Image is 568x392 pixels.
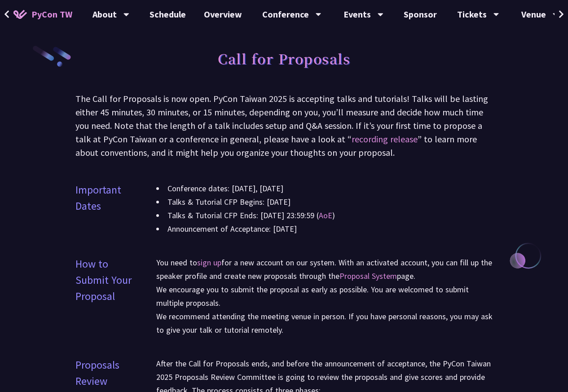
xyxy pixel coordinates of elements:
[75,92,493,159] div: The Call for Proposals is now open. PyCon Taiwan 2025 is accepting talks and tutorials! Talks wil...
[197,257,221,268] a: sign up
[75,256,143,304] p: How to Submit Your Proposal
[218,45,350,72] h1: Call for Proposals
[156,195,493,209] li: Talks & Tutorial CFP Begins: [DATE]
[319,210,332,220] a: AoE
[352,133,418,145] a: recording release
[4,3,81,26] a: PyCon TW
[156,182,493,195] li: Conference dates: [DATE], [DATE]
[31,8,72,21] span: PyCon TW
[156,209,493,222] li: Talks & Tutorial CFP Ends: [DATE] 23:59:59 ( )
[156,310,493,337] div: We recommend attending the meeting venue in person. If you have personal reasons, you may ask to ...
[339,271,397,281] a: Proposal System
[156,283,493,310] div: We encourage you to submit the proposal as early as possible. You are welcomed to submit multiple...
[156,256,493,283] div: You need to for a new account on our system. With an activated account, you can fill up the speak...
[75,182,143,214] p: Important Dates
[13,10,27,19] img: Home icon of PyCon TW 2025
[156,222,493,236] li: Announcement of Acceptance: [DATE]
